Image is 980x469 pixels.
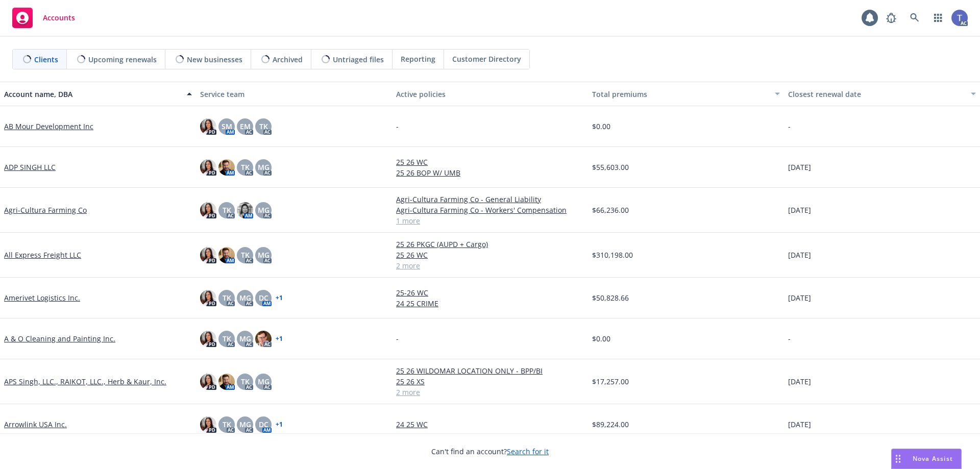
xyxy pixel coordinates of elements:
span: - [788,121,791,132]
img: photo [255,331,272,347]
span: Customer Directory [452,54,521,64]
span: MG [258,162,269,172]
span: [DATE] [788,376,811,387]
span: Archived [273,54,303,65]
span: MG [239,292,251,303]
span: DC [259,292,268,303]
img: photo [218,159,235,176]
span: $0.00 [592,121,610,132]
span: MG [258,250,269,260]
span: Nova Assist [913,454,953,463]
span: [DATE] [788,250,811,260]
div: Active policies [396,89,584,100]
a: Amerivet Logistics Inc. [4,292,80,303]
span: TK [223,419,231,430]
span: Untriaged files [333,54,384,65]
span: - [396,121,399,132]
a: All Express Freight LLC [4,250,81,260]
span: Accounts [43,14,75,22]
span: EM [240,121,251,132]
span: Can't find an account? [431,446,549,457]
a: Agri-Cultura Farming Co [4,205,87,215]
button: Closest renewal date [784,82,980,106]
a: Agri-Cultura Farming Co - Workers' Compensation [396,205,584,215]
span: SM [222,121,232,132]
a: Switch app [928,8,948,28]
span: [DATE] [788,292,811,303]
img: photo [200,159,216,176]
span: [DATE] [788,419,811,430]
span: [DATE] [788,205,811,215]
a: 25 26 XS [396,376,584,387]
img: photo [237,202,253,218]
span: $310,198.00 [592,250,633,260]
span: MG [239,333,251,344]
a: 24 25 WC [396,419,584,430]
span: MG [258,376,269,387]
a: Arrowlink USA Inc. [4,419,67,430]
div: Total premiums [592,89,769,100]
a: + 1 [276,336,283,342]
span: - [788,333,791,344]
span: [DATE] [788,162,811,172]
img: photo [200,331,216,347]
span: $55,603.00 [592,162,629,172]
span: TK [241,162,250,172]
span: Reporting [401,54,435,64]
a: 24 25 CRIME [396,298,584,309]
span: New businesses [187,54,242,65]
a: 25 26 WC [396,250,584,260]
span: - [396,333,399,344]
a: Accounts [8,4,79,32]
a: 2 more [396,260,584,271]
a: APS Singh, LLC., RAIKOT, LLC., Herb & Kaur, Inc. [4,376,166,387]
span: $17,257.00 [592,376,629,387]
a: Report a Bug [881,8,901,28]
span: TK [223,333,231,344]
a: + 1 [276,422,283,428]
button: Total premiums [588,82,784,106]
span: Upcoming renewals [88,54,157,65]
img: photo [200,202,216,218]
img: photo [200,290,216,306]
a: 25-26 WC [396,287,584,298]
a: Search for it [507,447,549,456]
img: photo [200,247,216,263]
img: photo [218,247,235,263]
span: TK [241,250,250,260]
span: $50,828.66 [592,292,629,303]
a: + 1 [276,295,283,301]
button: Nova Assist [891,449,962,469]
a: 25 26 PKGC (AUPD + Cargo) [396,239,584,250]
div: Service team [200,89,388,100]
span: $66,236.00 [592,205,629,215]
span: DC [259,419,268,430]
img: photo [200,118,216,135]
img: photo [200,374,216,390]
span: $89,224.00 [592,419,629,430]
span: TK [223,292,231,303]
button: Active policies [392,82,588,106]
img: photo [200,416,216,433]
span: TK [241,376,250,387]
a: A & O Cleaning and Painting Inc. [4,333,115,344]
div: Account name, DBA [4,89,181,100]
img: photo [218,374,235,390]
button: Service team [196,82,392,106]
span: Clients [34,54,58,65]
a: 25 26 BOP W/ UMB [396,167,584,178]
span: TK [259,121,268,132]
a: 1 more [396,215,584,226]
a: 2 more [396,387,584,398]
a: Search [904,8,925,28]
span: $0.00 [592,333,610,344]
a: AB Mour Development Inc [4,121,93,132]
img: photo [951,10,968,26]
span: MG [258,205,269,215]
